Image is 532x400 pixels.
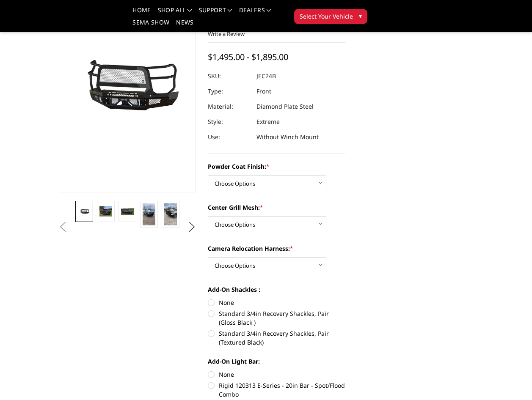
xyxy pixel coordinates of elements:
[208,30,245,38] a: Write a Review
[359,11,362,20] span: ▾
[208,203,345,212] label: Center Grill Mesh:
[208,244,345,253] label: Camera Relocation Harness:
[143,203,155,225] img: 2024-2026 Chevrolet 2500-3500 - FT Series - Extreme Front Bumper
[490,359,532,400] iframe: Chat Widget
[208,129,250,145] dt: Use:
[99,206,112,217] img: 2024-2026 Chevrolet 2500-3500 - FT Series - Extreme Front Bumper
[208,381,345,399] label: Rigid 120313 E-Series - 20in Bar - Spot/Flood Combo
[294,9,367,24] button: Select Your Vehicle
[121,208,133,215] img: 2024-2026 Chevrolet 2500-3500 - FT Series - Extreme Front Bumper
[208,68,250,84] dt: SKU:
[208,370,345,379] label: None
[185,221,198,233] button: Next
[256,99,314,114] dd: Diamond Plate Steel
[208,357,345,366] label: Add-On Light Bar:
[57,221,69,233] button: Previous
[208,298,345,307] label: None
[256,68,276,84] dd: JEC24B
[208,162,345,171] label: Powder Coat Finish:
[158,7,192,19] a: shop all
[208,114,250,129] dt: Style:
[132,19,169,32] a: SEMA Show
[256,114,280,129] dd: Extreme
[208,329,345,347] label: Standard 3/4in Recovery Shackles, Pair (Textured Black)
[239,7,271,19] a: Dealers
[208,84,250,99] dt: Type:
[256,129,319,145] dd: Without Winch Mount
[208,99,250,114] dt: Material:
[300,12,353,21] span: Select Your Vehicle
[208,51,288,63] span: $1,495.00 - $1,895.00
[132,7,151,19] a: Home
[78,208,90,214] img: 2024-2026 Chevrolet 2500-3500 - FT Series - Extreme Front Bumper
[199,7,232,19] a: Support
[208,285,345,294] label: Add-On Shackles :
[208,309,345,327] label: Standard 3/4in Recovery Shackles, Pair (Gloss Black )
[176,19,193,32] a: News
[164,203,176,225] img: 2024-2026 Chevrolet 2500-3500 - FT Series - Extreme Front Bumper
[256,84,271,99] dd: Front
